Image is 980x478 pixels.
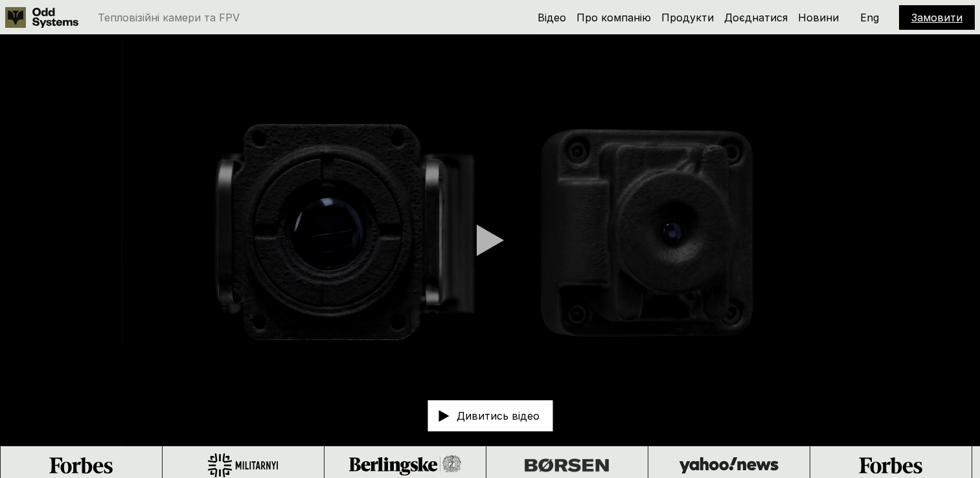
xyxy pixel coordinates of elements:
[860,12,879,23] p: Eng
[798,11,839,24] a: Новини
[576,11,651,24] a: Про компанію
[911,11,963,24] a: Замовити
[661,11,714,24] a: Продукти
[538,11,566,24] a: Відео
[724,11,788,24] a: Доєднатися
[457,411,540,421] p: Дивитись відео
[98,12,240,23] p: Тепловізійні камери та FPV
